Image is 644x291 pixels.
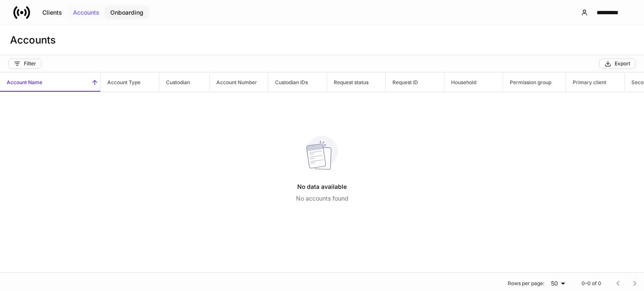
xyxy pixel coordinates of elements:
[605,60,630,67] div: Export
[327,72,385,92] span: Request status
[566,78,606,86] h6: Primary client
[210,78,257,86] h6: Account Number
[296,194,348,203] p: No accounts found
[508,280,544,287] p: Rows per page:
[10,33,56,47] h3: Accounts
[503,72,566,92] span: Permission group
[101,72,159,92] span: Account Type
[159,72,209,92] span: Custodian
[386,78,418,86] h6: Request ID
[210,72,268,92] span: Account Number
[110,10,143,15] div: Onboarding
[105,6,149,19] button: Onboarding
[599,59,636,69] button: Export
[582,280,601,287] p: 0–0 of 0
[444,78,476,86] h6: Household
[548,279,568,288] div: 50
[386,72,444,92] span: Request ID
[297,179,347,194] h5: No data available
[37,6,68,19] button: Clients
[159,78,190,86] h6: Custodian
[14,60,36,67] div: Filter
[8,59,42,69] button: Filter
[101,78,140,86] h6: Account Type
[444,72,503,92] span: Household
[268,78,308,86] h6: Custodian IDs
[566,72,624,92] span: Primary client
[327,78,369,86] h6: Request status
[42,10,62,15] div: Clients
[268,72,327,92] span: Custodian IDs
[73,10,99,15] div: Accounts
[68,6,105,19] button: Accounts
[503,78,551,86] h6: Permission group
